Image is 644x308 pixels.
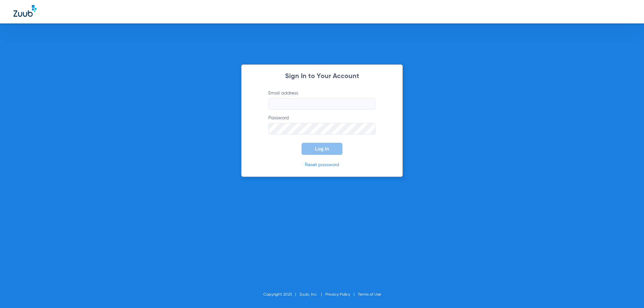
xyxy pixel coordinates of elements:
label: Email address [268,90,376,110]
button: Log In [302,143,342,155]
li: Zuub, Inc. [300,291,325,298]
input: Password [268,123,376,134]
a: Reset password [305,163,339,167]
span: Log In [315,146,329,151]
li: Copyright 2025 [263,291,300,298]
iframe: Chat Widget [610,276,644,308]
a: Privacy Policy [325,293,350,297]
label: Password [268,115,376,134]
a: Terms of Use [358,293,381,297]
input: Email address [268,98,376,110]
img: Zuub Logo [13,5,37,17]
h2: Sign In to Your Account [258,73,386,80]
